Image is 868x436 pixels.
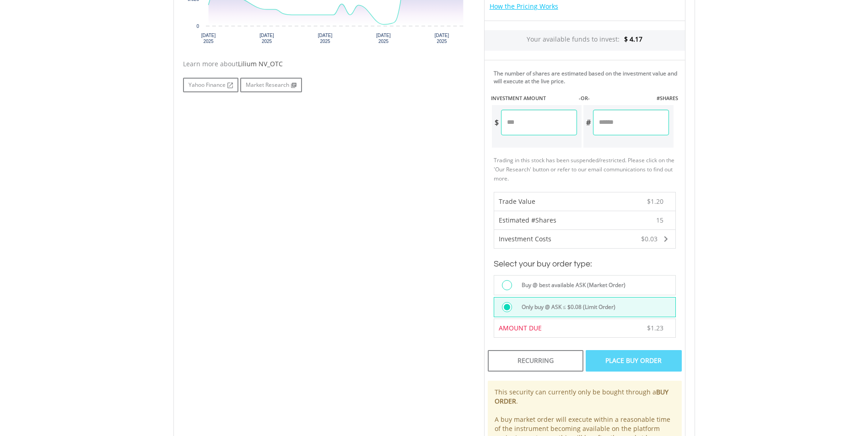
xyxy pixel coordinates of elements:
[183,59,470,69] div: Learn more about
[490,2,558,11] a: How the Pricing Works
[516,302,615,312] label: Only buy @ ASK ≤ $0.08 (Limit Order)
[318,33,332,44] text: [DATE] 2025
[647,197,663,206] span: $1.20
[579,95,590,102] label: -OR-
[656,216,663,225] span: 15
[624,35,642,43] span: $ 4.17
[492,110,501,135] div: $
[583,110,593,135] div: #
[488,350,583,371] div: Recurring
[183,78,238,92] a: Yahoo Finance
[647,324,663,332] span: $1.23
[238,59,283,68] span: Lilium NV_OTC
[491,95,546,102] label: INVESTMENT AMOUNT
[494,258,676,271] h3: Select your buy order type:
[196,24,199,29] text: 0
[434,33,449,44] text: [DATE] 2025
[499,234,551,243] span: Investment Costs
[499,324,542,332] span: AMOUNT DUE
[657,95,678,102] label: #SHARES
[494,156,674,182] span: Trading in this stock has been suspended/restricted. Please click on the 'Our Research' button or...
[499,197,535,206] span: Trade Value
[516,280,625,290] label: Buy @ best available ASK (Market Order)
[485,30,685,51] div: Your available funds to invest:
[259,33,274,44] text: [DATE] 2025
[376,33,391,44] text: [DATE] 2025
[641,234,658,243] span: $0.03
[586,350,681,371] div: Place Buy Order
[494,69,681,85] div: The number of shares are estimated based on the investment value and will execute at the live price.
[499,216,556,224] span: Estimated #Shares
[240,78,302,92] a: Market Research
[201,33,216,44] text: [DATE] 2025
[495,388,669,405] b: BUY ORDER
